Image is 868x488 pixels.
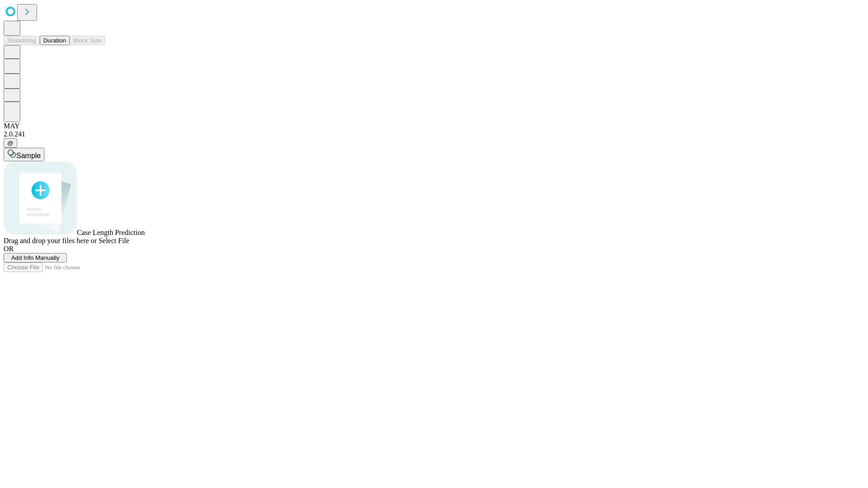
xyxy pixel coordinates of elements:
[4,237,97,244] span: Drag and drop your files here or
[11,254,60,261] span: Add Info Manually
[99,237,129,244] span: Select File
[4,253,67,263] button: Add Info Manually
[70,36,105,45] button: Block Size
[4,138,17,148] button: @
[4,122,864,130] div: MAY
[40,36,70,45] button: Duration
[77,229,145,236] span: Case Length Prediction
[4,245,14,253] span: OR
[4,148,44,161] button: Sample
[7,140,14,146] span: @
[4,36,40,45] button: Smoothing
[16,152,41,160] span: Sample
[4,130,864,138] div: 2.0.241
